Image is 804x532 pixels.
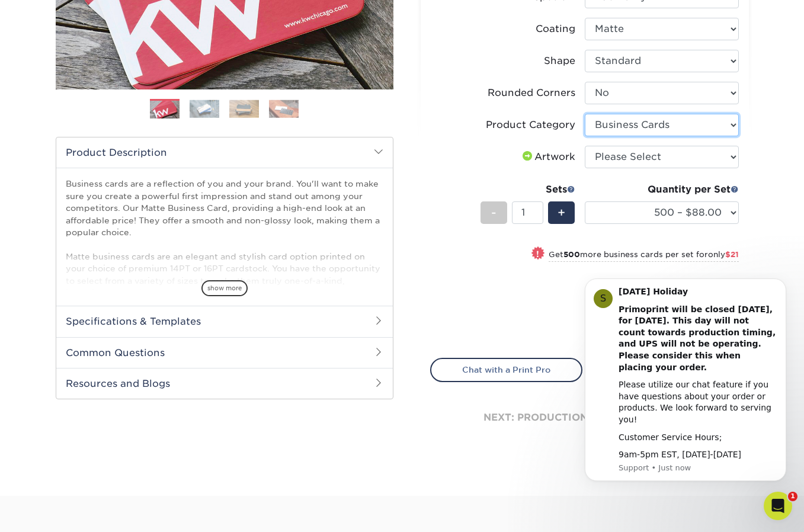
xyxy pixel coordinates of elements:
[563,250,580,259] strong: 500
[201,280,248,296] span: show more
[190,100,219,118] img: Business Cards 02
[520,150,575,164] div: Artwork
[491,204,497,222] span: -
[56,368,393,399] h2: Resources and Blogs
[3,496,101,528] iframe: Google Customer Reviews
[725,250,739,259] span: $21
[544,54,575,68] div: Shape
[708,250,739,259] span: only
[486,118,575,132] div: Product Category
[585,182,739,197] div: Quantity per Set
[558,204,565,222] span: +
[764,492,792,520] iframe: Intercom live chat
[430,382,739,453] div: next: production times & shipping
[430,358,582,382] a: Chat with a Print Pro
[269,100,299,118] img: Business Cards 04
[788,492,797,501] span: 1
[56,137,393,168] h2: Product Description
[56,306,393,336] h2: Specifications & Templates
[567,273,804,500] iframe: Intercom notifications message
[488,86,575,100] div: Rounded Corners
[66,178,383,347] p: Business cards are a reflection of you and your brand. You'll want to make sure you create a powe...
[56,337,393,368] h2: Common Questions
[549,250,739,262] small: Get more business cards per set for
[150,95,180,124] img: Business Cards 01
[229,100,259,118] img: Business Cards 03
[481,182,575,197] div: Sets
[536,248,539,260] span: !
[536,22,575,36] div: Coating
